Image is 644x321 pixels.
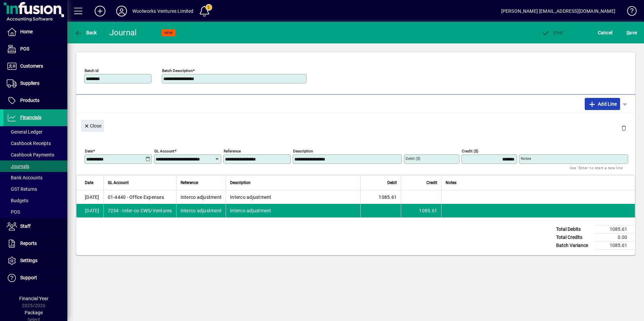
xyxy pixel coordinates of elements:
a: POS [3,206,67,218]
mat-label: GL Account [154,149,174,153]
a: Staff [3,218,67,235]
td: Total Credits [553,234,595,242]
span: Cashbook Payments [7,152,54,157]
mat-label: Notes [521,156,531,161]
a: Products [3,92,67,109]
mat-label: Credit ($) [462,149,478,153]
a: Home [3,24,67,40]
span: General Ledger [7,129,42,135]
span: ost [542,30,563,35]
app-page-header-button: Close [79,122,106,129]
a: GST Returns [3,183,67,195]
mat-label: Debit ($) [406,156,420,161]
div: Journal [109,27,138,38]
mat-hint: Use 'Enter' to start a new line [570,164,623,172]
span: NEW [164,31,173,35]
span: 7234 - Inter-co CWS/Ventures [108,207,172,214]
mat-label: Reference [224,149,241,153]
span: Settings [20,258,37,263]
a: Suppliers [3,75,67,92]
span: Add Line [588,99,617,109]
span: ave [626,27,637,38]
button: Add Line [585,98,620,110]
span: S [626,30,629,35]
span: Credit [426,179,437,186]
button: Delete [616,120,632,136]
td: 1085.61 [595,242,635,250]
app-page-header-button: Back [67,27,104,39]
a: Settings [3,252,67,269]
a: Cashbook Payments [3,149,67,160]
span: Date [85,179,93,186]
app-page-header-button: Delete [616,125,632,131]
span: Customers [20,63,43,69]
span: GST Returns [7,186,37,192]
span: Journals [7,164,29,169]
span: Cashbook Receipts [7,141,51,146]
td: Total Debits [553,225,595,234]
span: Staff [20,223,31,229]
button: Close [81,120,104,132]
td: 1085.61 [401,204,441,217]
td: 1085.61 [595,225,635,234]
a: Support [3,270,67,286]
button: Back [73,27,99,39]
span: Close [84,120,101,132]
span: Reports [20,241,37,246]
span: GL Account [108,179,129,186]
a: POS [3,41,67,58]
td: Interco adjustment [226,204,360,217]
span: Financials [20,115,41,120]
a: General Ledger [3,126,67,138]
a: Bank Accounts [3,172,67,183]
a: Journals [3,160,67,172]
span: Bank Accounts [7,175,42,180]
span: POS [7,209,20,215]
span: Package [25,310,43,315]
span: Budgets [7,198,28,203]
td: 0.00 [595,234,635,242]
button: Post [540,27,565,39]
div: [PERSON_NAME] [EMAIL_ADDRESS][DOMAIN_NAME] [501,6,615,16]
span: Suppliers [20,80,39,86]
a: Reports [3,235,67,252]
a: Budgets [3,195,67,206]
td: Interco adjustment [226,190,360,204]
button: Cancel [596,27,614,39]
td: Interco adjustment [176,204,226,217]
td: Batch Variance [553,242,595,250]
td: [DATE] [76,204,103,217]
span: Description [230,179,251,186]
td: [DATE] [76,190,103,204]
span: Back [74,30,97,35]
button: Profile [111,5,132,17]
mat-label: Description [293,149,313,153]
span: Debit [387,179,397,186]
span: P [553,30,556,35]
div: Woolworks Ventures Limited [132,6,194,16]
a: Cashbook Receipts [3,138,67,149]
span: Support [20,275,37,280]
span: 01-4440 - Office Expenses [108,194,164,201]
mat-label: Date [85,149,93,153]
span: Products [20,98,39,103]
td: 1085.61 [360,190,401,204]
span: Cancel [598,27,613,38]
span: POS [20,46,29,51]
span: Notes [446,179,456,186]
td: Interco adjustment [176,190,226,204]
mat-label: Batch Description [162,68,193,73]
span: Financial Year [19,296,49,301]
a: Customers [3,58,67,75]
a: Knowledge Base [622,1,636,23]
button: Save [625,27,639,39]
span: Home [20,29,33,34]
button: Add [89,5,111,17]
mat-label: Batch Id [85,68,99,73]
span: Reference [181,179,198,186]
